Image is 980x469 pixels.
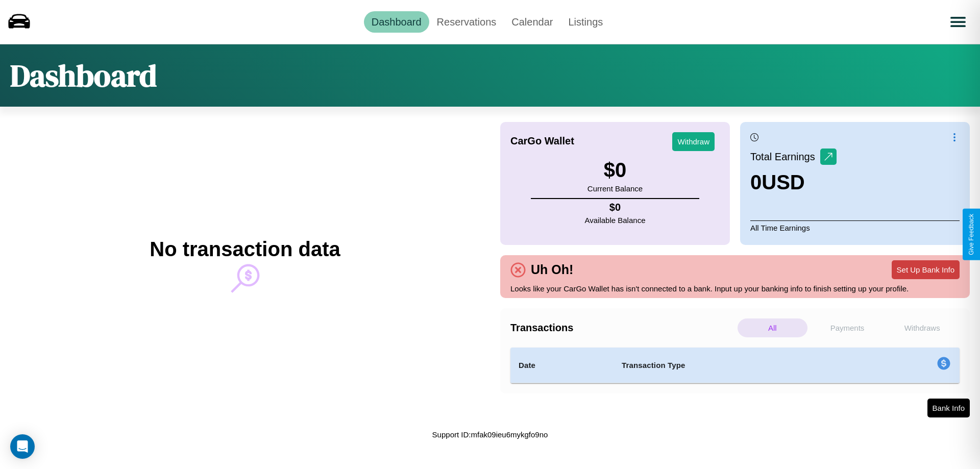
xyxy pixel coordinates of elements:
[10,55,157,96] h1: Dashboard
[585,202,646,213] h4: $ 0
[504,11,560,33] a: Calendar
[887,318,957,337] p: Withdraws
[672,132,715,151] button: Withdraw
[927,399,970,417] button: Bank Info
[10,434,35,459] div: Open Intercom Messenger
[519,359,605,372] h4: Date
[587,159,643,182] h3: $ 0
[150,238,340,261] h2: No transaction data
[750,171,837,194] h3: 0 USD
[510,282,960,295] p: Looks like your CarGo Wallet has isn't connected to a bank. Input up your banking info to finish ...
[750,147,820,166] p: Total Earnings
[510,135,574,147] h4: CarGo Wallet
[510,322,735,334] h4: Transactions
[968,214,975,255] div: Give Feedback
[587,182,643,195] p: Current Balance
[432,428,548,441] p: Support ID: mfak09ieu6mykgfo9no
[750,220,960,235] p: All Time Earnings
[622,359,853,372] h4: Transaction Type
[429,11,504,33] a: Reservations
[560,11,610,33] a: Listings
[944,8,972,36] button: Open menu
[510,348,960,383] table: simple table
[813,318,883,337] p: Payments
[892,260,960,279] button: Set Up Bank Info
[526,262,578,277] h4: Uh Oh!
[364,11,429,33] a: Dashboard
[738,318,807,337] p: All
[585,213,646,227] p: Available Balance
